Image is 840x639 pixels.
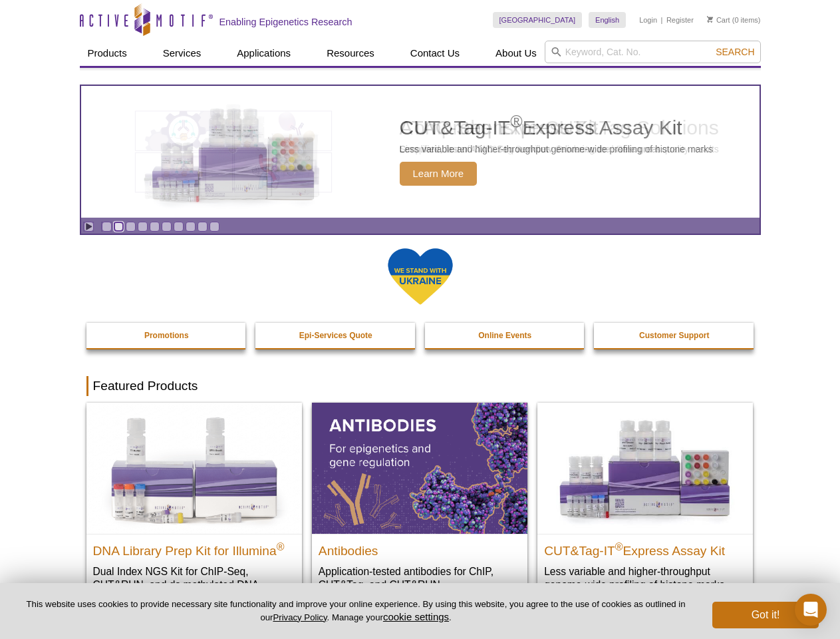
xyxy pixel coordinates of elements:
[162,222,172,232] a: Go to slide 6
[493,12,583,28] a: [GEOGRAPHIC_DATA]
[712,46,758,58] button: Search
[80,41,135,66] a: Products
[21,598,690,624] p: This website uses cookies to provide necessary site functionality and improve your online experie...
[86,323,247,348] a: Promotions
[93,564,295,605] p: Dual Index NGS Kit for ChIP-Seq, CUT&RUN, and ds methylated DNA assays.
[707,16,713,23] img: Your Cart
[81,86,760,218] article: CUT&Tag-IT Express Assay Kit
[81,86,760,218] a: CUT&Tag-IT Express Assay Kit CUT&Tag-IT®Express Assay Kit Less variable and higher-throughput gen...
[383,611,449,622] button: cookie settings
[102,222,112,232] a: Go to slide 1
[84,222,94,232] a: Toggle autoplay
[707,15,730,25] a: Cart
[319,41,382,66] a: Resources
[255,323,416,348] a: Epi-Services Quote
[277,540,285,552] sup: ®
[86,403,302,618] a: DNA Library Prep Kit for Illumina DNA Library Prep Kit for Illumina® Dual Index NGS Kit for ChIP-...
[312,403,527,604] a: All Antibodies Antibodies Application-tested antibodies for ChIP, CUT&Tag, and CUT&RUN.
[273,612,327,622] a: Privacy Policy
[510,112,522,130] sup: ®
[537,403,753,604] a: CUT&Tag-IT® Express Assay Kit CUT&Tag-IT®Express Assay Kit Less variable and higher-throughput ge...
[93,538,295,558] h2: DNA Library Prep Kit for Illumina
[400,118,714,138] h2: CUT&Tag-IT Express Assay Kit
[589,12,626,28] a: English
[661,12,663,28] li: |
[639,331,709,340] strong: Customer Support
[716,47,754,57] span: Search
[712,602,819,628] button: Got it!
[400,162,478,186] span: Learn More
[319,538,521,558] h2: Antibodies
[402,41,468,66] a: Contact Us
[615,540,623,552] sup: ®
[86,403,302,533] img: DNA Library Prep Kit for Illumina
[144,331,189,340] strong: Promotions
[210,222,219,232] a: Go to slide 10
[319,564,521,592] p: Application-tested antibodies for ChIP, CUT&Tag, and CUT&RUN.
[312,403,527,533] img: All Antibodies
[425,323,586,348] a: Online Events
[86,376,754,396] h2: Featured Products
[795,594,827,626] div: Open Intercom Messenger
[544,538,746,558] h2: CUT&Tag-IT Express Assay Kit
[537,403,753,533] img: CUT&Tag-IT® Express Assay Kit
[150,222,160,232] a: Go to slide 5
[666,15,694,25] a: Register
[488,41,545,66] a: About Us
[478,331,531,340] strong: Online Events
[400,143,714,155] p: Less variable and higher-throughput genome-wide profiling of histone marks
[299,331,372,340] strong: Epi-Services Quote
[155,41,210,66] a: Services
[138,222,148,232] a: Go to slide 4
[186,222,196,232] a: Go to slide 8
[126,222,136,232] a: Go to slide 3
[174,222,184,232] a: Go to slide 7
[544,564,746,592] p: Less variable and higher-throughput genome-wide profiling of histone marks​.
[198,222,208,232] a: Go to slide 9
[545,41,761,63] input: Keyword, Cat. No.
[707,12,761,28] li: (0 items)
[219,16,352,28] h2: Enabling Epigenetics Research
[229,41,299,66] a: Applications
[594,323,755,348] a: Customer Support
[387,247,454,306] img: We Stand With Ukraine
[639,15,657,25] a: Login
[124,79,343,225] img: CUT&Tag-IT Express Assay Kit
[114,222,124,232] a: Go to slide 2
